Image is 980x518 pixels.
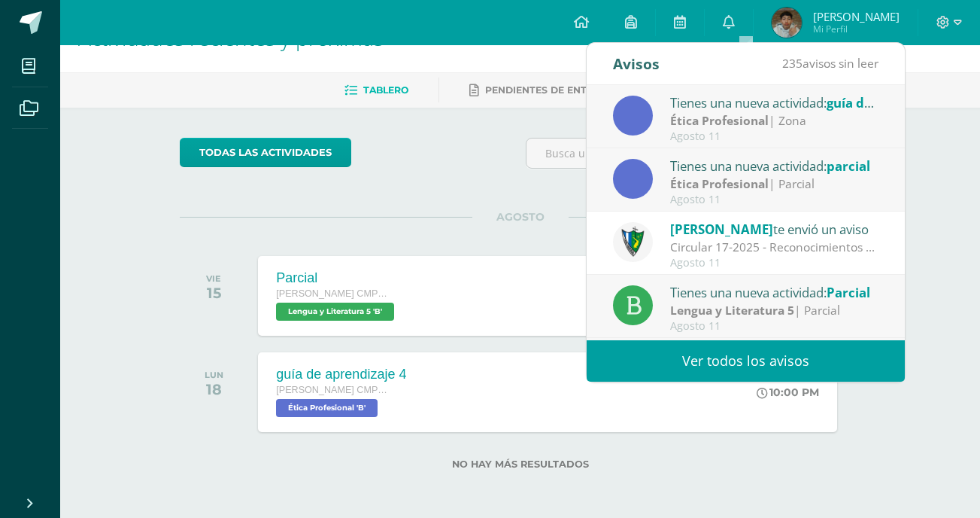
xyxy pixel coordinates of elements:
img: 9f174a157161b4ddbe12118a61fed988.png [613,222,653,262]
span: Mi Perfil [813,23,900,35]
div: VIE [206,273,221,284]
div: Tienes una nueva actividad: [670,282,879,302]
div: 10:00 PM [757,385,819,399]
div: | Parcial [670,302,879,319]
div: Agosto 11 [670,130,879,143]
a: Ver todos los avisos [587,340,905,382]
span: parcial [827,157,870,175]
strong: Ética Profesional [670,175,769,192]
div: Parcial [276,270,398,286]
div: Agosto 11 [670,320,879,333]
a: Pendientes de entrega [469,78,614,102]
div: Agosto 11 [670,193,879,206]
span: [PERSON_NAME] [670,221,773,238]
div: Tienes una nueva actividad: [670,156,879,175]
span: Pendientes de entrega [485,84,614,96]
a: Tablero [344,78,408,102]
span: AGOSTO [472,210,569,224]
label: No hay más resultados [180,459,860,470]
span: 235 [782,55,803,72]
div: Agosto 11 [670,257,879,270]
span: Lengua y Literatura 5 'B' [276,303,394,321]
div: te envió un aviso [670,219,879,239]
div: 18 [205,380,223,398]
div: Circular 17-2025 - Reconocimientos a la LXXVI Promoción - Evaluaciones de Unidad: Estimados padre... [670,239,879,256]
input: Busca una actividad próxima aquí... [526,139,860,168]
span: Tablero [363,84,408,96]
div: Tienes una nueva actividad: [670,93,879,112]
strong: Lengua y Literatura 5 [670,302,794,318]
div: guía de aprendizaje 4 [276,367,406,382]
span: Parcial [827,284,870,301]
span: [PERSON_NAME] [813,9,900,24]
span: Ética Profesional 'B' [276,399,378,417]
a: todas las Actividades [180,138,351,167]
strong: Ética Profesional [670,112,769,129]
div: Avisos [613,43,660,84]
span: guía de aprendizaje 4 [827,94,960,111]
span: [PERSON_NAME] CMP Bachillerato en CCLL con Orientación en Computación [276,385,389,395]
div: 15 [206,284,221,302]
div: | Zona [670,112,879,129]
div: | Parcial [670,175,879,193]
div: LUN [205,370,223,380]
img: 7ae2895e5327fb7d9bac5f92124a37e4.png [772,8,802,38]
span: avisos sin leer [782,55,878,72]
span: [PERSON_NAME] CMP Bachillerato en CCLL con Orientación en Computación [276,288,389,299]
